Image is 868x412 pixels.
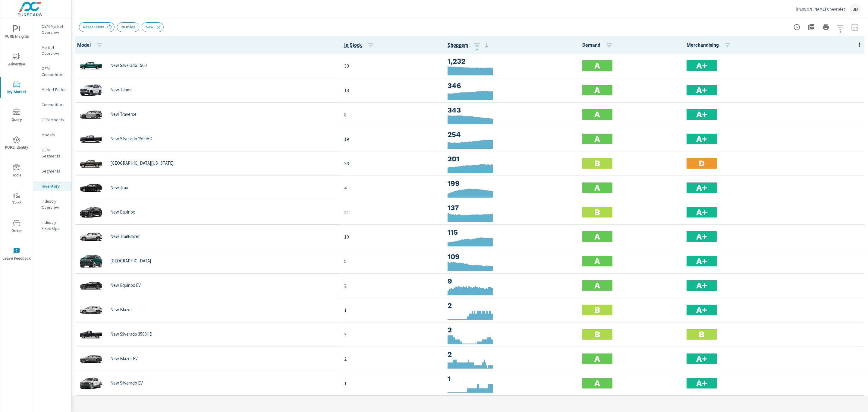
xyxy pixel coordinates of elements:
[33,85,71,94] div: Market Editor
[594,305,600,315] h2: B
[448,178,572,189] h3: 199
[594,134,600,144] h2: A
[594,256,600,266] h2: A
[344,87,438,94] p: 13
[142,22,164,32] div: New
[110,331,153,337] p: New Silverado 3500HD
[696,231,707,242] h2: A+
[2,220,31,234] span: Driver
[696,134,707,144] h2: A+
[448,203,572,213] h3: 137
[448,300,572,311] h3: 2
[448,129,572,140] h3: 254
[696,60,707,71] h2: A+
[344,62,438,69] p: 39
[42,23,67,35] p: OEM Market Overview
[79,179,103,197] img: glamour
[448,42,490,49] span: Shoppers
[594,378,600,388] h2: A
[448,154,572,164] h3: 201
[594,231,600,242] h2: A
[79,228,103,246] img: glamour
[42,87,67,93] p: Market Editor
[344,258,438,265] p: 5
[110,307,132,312] p: New Blazer
[42,198,67,210] p: Industry Overview
[79,25,108,29] span: Reset Filters
[448,374,572,384] h3: 1
[42,65,67,78] p: OEM Competitors
[594,353,600,364] h2: A
[448,81,572,91] h3: 346
[42,183,67,189] p: Inventory
[110,234,140,239] p: New TrailBlazer
[344,331,438,338] p: 3
[344,42,362,49] span: The number of vehicles currently in dealer inventory. This does not include shared inventory, nor...
[696,85,707,95] h2: A+
[2,81,31,96] span: My Market
[594,182,600,193] h2: A
[344,233,438,240] p: 10
[687,42,753,49] span: Merchandising
[79,325,103,344] img: glamour
[110,258,151,264] p: [GEOGRAPHIC_DATA]
[2,247,31,262] span: Leave Feedback
[110,160,174,166] p: [GEOGRAPHIC_DATA][US_STATE]
[79,374,103,392] img: glamour
[79,301,103,319] img: glamour
[77,42,105,49] span: Model
[696,280,707,291] h2: A+
[699,158,705,169] h2: D
[42,117,67,123] p: OEM Models
[448,325,572,335] h3: 2
[33,43,71,58] div: Market Overview
[448,227,572,237] h3: 115
[33,218,71,233] div: Industry Fixed Ops
[820,21,832,33] button: Print Report
[344,209,438,216] p: 21
[834,21,846,33] button: Apply Filters
[796,6,845,12] p: [PERSON_NAME] Chevrolet
[344,306,438,314] p: 1
[699,329,704,340] h2: B
[33,145,71,160] div: OEM Segments
[594,109,600,120] h2: A
[696,109,707,120] h2: A+
[79,130,103,148] img: glamour
[448,56,572,66] h3: 1,232
[79,203,103,221] img: glamour
[79,106,103,124] img: glamour
[33,115,71,124] div: OEM Models
[33,130,71,139] div: Models
[2,25,31,40] span: PURE Insights
[594,329,600,340] h2: B
[2,164,31,179] span: Tools
[594,158,600,169] h2: B
[2,192,31,207] span: Tier2
[344,135,438,143] p: 19
[110,87,132,93] p: New Tahoe
[2,136,31,151] span: PURE Identity
[110,136,153,141] p: New Silverado 2500HD
[448,276,572,286] h3: 9
[142,25,157,29] span: New
[696,378,707,388] h2: A+
[696,305,707,315] h2: A+
[42,147,67,159] p: OEM Segments
[42,102,67,108] p: Competitors
[344,184,438,192] p: 4
[117,25,139,29] span: 20 miles
[79,154,103,173] img: glamour
[850,4,861,14] div: JD
[33,166,71,176] div: Segments
[696,353,707,364] h2: A+
[110,185,128,190] p: New Trax
[344,160,438,167] p: 33
[582,42,615,49] span: Demand
[0,18,33,268] div: nav menu
[594,60,600,71] h2: A
[33,182,71,191] div: Inventory
[448,252,572,262] h3: 109
[79,252,103,270] img: glamour
[594,85,600,95] h2: A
